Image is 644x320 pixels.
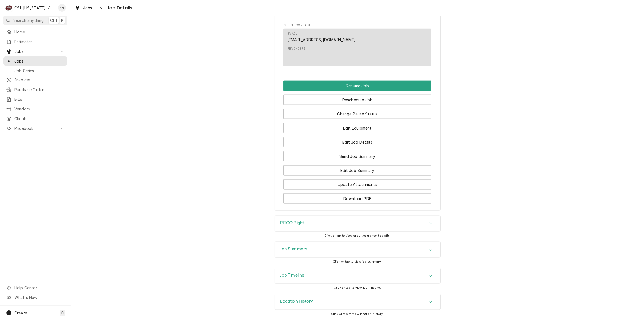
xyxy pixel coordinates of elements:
[58,4,66,12] div: KH
[275,242,441,258] div: Job Summary
[283,161,431,176] div: Button Group Row
[14,29,64,35] span: Home
[283,151,431,161] button: Send Job Summary
[287,37,356,42] a: [EMAIL_ADDRESS][DOMAIN_NAME]
[275,216,441,232] div: PITCO Right
[275,268,441,284] div: Job Timeline
[280,273,305,278] h3: Job Timeline
[61,310,64,316] span: C
[283,133,431,147] div: Button Group Row
[283,119,431,133] div: Button Group Row
[283,29,431,66] div: Contact
[287,32,297,36] div: Email
[287,58,291,64] div: —
[3,66,67,75] a: Job Series
[3,56,67,66] a: Jobs
[3,283,67,292] a: Go to Help Center
[61,17,64,23] span: K
[14,39,64,45] span: Estimates
[5,4,13,12] div: C
[3,27,67,37] a: Home
[275,216,440,231] button: Accordion Details Expand Trigger
[334,286,381,290] span: Click or tap to view job timeline.
[14,116,64,122] span: Clients
[280,299,313,304] h3: Location History
[283,81,431,204] div: Button Group
[14,295,64,300] span: What's New
[283,105,431,119] div: Button Group Row
[14,311,27,315] span: Create
[58,4,66,12] div: Kelsey Hetlage's Avatar
[283,109,431,119] button: Change Pause Status
[83,5,92,11] span: Jobs
[14,285,64,291] span: Help Center
[13,17,44,23] span: Search anything
[14,68,64,74] span: Job Series
[3,75,67,84] a: Invoices
[283,91,431,105] div: Button Group Row
[3,16,67,25] button: Search anythingCtrlK
[3,47,67,56] a: Go to Jobs
[275,216,440,231] div: Accordion Header
[275,268,440,284] div: Accordion Header
[14,106,64,112] span: Vendors
[14,48,56,54] span: Jobs
[5,4,13,12] div: CSI Kentucky's Avatar
[283,137,431,147] button: Edit Job Details
[287,52,291,58] div: —
[275,242,440,257] div: Accordion Header
[14,5,46,11] div: CSI [US_STATE]
[275,294,441,310] div: Location History
[287,47,306,51] div: Reminders
[283,179,431,190] button: Update Attachments
[283,29,431,69] div: Client Contact List
[14,87,64,92] span: Purchase Orders
[106,4,133,12] span: Job Details
[275,242,440,257] button: Accordion Details Expand Trigger
[280,220,304,226] h3: PITCO Right
[14,77,64,83] span: Invoices
[283,81,431,91] div: Button Group Row
[73,3,95,12] a: Jobs
[14,58,64,64] span: Jobs
[3,85,67,94] a: Purchase Orders
[3,37,67,46] a: Estimates
[50,17,57,23] span: Ctrl
[14,96,64,102] span: Bills
[324,234,391,238] span: Click or tap to view or edit equipment details.
[97,3,106,12] button: Navigate back
[3,104,67,113] a: Vendors
[287,47,306,63] div: Reminders
[14,125,56,131] span: Pricebook
[283,23,431,69] div: Client Contact
[283,95,431,105] button: Reschedule Job
[275,294,440,310] button: Accordion Details Expand Trigger
[283,193,431,204] button: Download PDF
[3,95,67,104] a: Bills
[333,260,382,264] span: Click or tap to view job summary.
[283,165,431,176] button: Edit Job Summary
[275,294,440,310] div: Accordion Header
[331,312,384,316] span: Click or tap to view location history.
[283,147,431,161] div: Button Group Row
[283,23,431,28] span: Client Contact
[280,246,307,252] h3: Job Summary
[283,176,431,190] div: Button Group Row
[283,123,431,133] button: Edit Equipment
[3,293,67,302] a: Go to What's New
[3,124,67,133] a: Go to Pricebook
[3,114,67,123] a: Clients
[275,268,440,284] button: Accordion Details Expand Trigger
[283,81,431,91] button: Resume Job
[287,32,356,43] div: Email
[283,190,431,204] div: Button Group Row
